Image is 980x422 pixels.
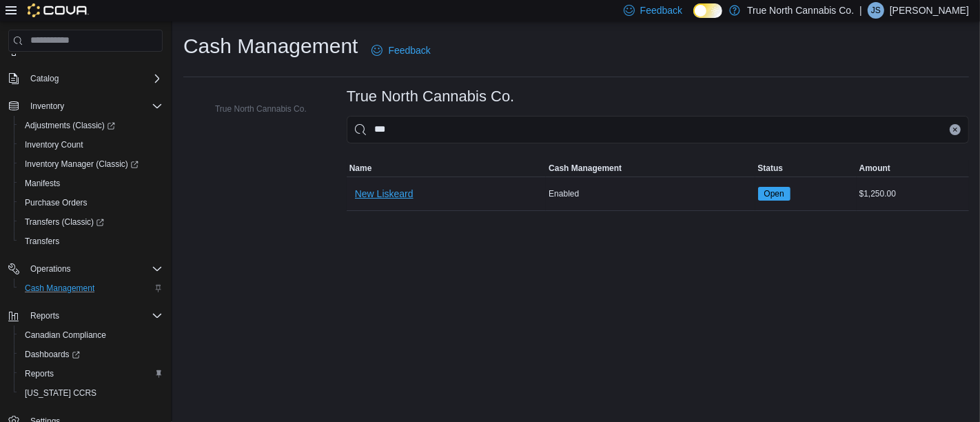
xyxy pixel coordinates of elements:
[347,160,546,177] button: Name
[19,156,163,172] span: Inventory Manager (Classic)
[19,385,102,401] a: [US_STATE] CCRS
[215,103,307,114] span: True North Cannabis Co.
[25,120,115,131] span: Adjustments (Classic)
[14,193,168,212] button: Purchase Orders
[25,159,139,170] span: Inventory Manager (Classic)
[19,365,163,382] span: Reports
[347,88,515,105] h3: True North Cannabis Co.
[758,187,790,201] span: Open
[857,185,969,202] div: $1,250.00
[868,2,884,19] div: Jennifer Schnakenberg
[19,327,163,343] span: Canadian Compliance
[14,135,168,154] button: Inventory Count
[19,214,163,230] span: Transfers (Classic)
[25,349,80,360] span: Dashboards
[25,368,54,379] span: Reports
[890,2,969,19] p: [PERSON_NAME]
[857,160,969,177] button: Amount
[14,154,168,174] a: Inventory Manager (Classic)
[549,163,622,174] span: Cash Management
[14,345,168,364] a: Dashboards
[25,330,106,341] span: Canadian Compliance
[25,197,88,208] span: Purchase Orders
[755,160,857,177] button: Status
[640,3,682,17] span: Feedback
[25,98,163,114] span: Inventory
[19,117,163,134] span: Adjustments (Classic)
[30,263,71,274] span: Operations
[859,2,862,19] p: |
[19,156,144,172] a: Inventory Manager (Classic)
[14,212,168,232] a: Transfers (Classic)
[871,2,881,19] span: JS
[19,137,89,153] a: Inventory Count
[19,117,121,134] a: Adjustments (Classic)
[19,233,65,250] a: Transfers
[19,385,163,401] span: Washington CCRS
[747,2,854,19] p: True North Cannabis Co.
[25,236,59,247] span: Transfers
[693,18,694,19] span: Dark Mode
[28,3,89,17] img: Cova
[30,310,59,321] span: Reports
[25,217,104,228] span: Transfers (Classic)
[25,139,83,150] span: Inventory Count
[19,214,110,230] a: Transfers (Classic)
[366,37,436,64] a: Feedback
[3,259,168,279] button: Operations
[19,365,59,382] a: Reports
[950,124,961,135] button: Clear input
[349,163,372,174] span: Name
[19,233,163,250] span: Transfers
[14,383,168,403] button: [US_STATE] CCRS
[14,174,168,193] button: Manifests
[546,185,755,202] div: Enabled
[183,32,358,60] h1: Cash Management
[14,116,168,135] a: Adjustments (Classic)
[19,346,163,363] span: Dashboards
[196,101,312,117] button: True North Cannabis Co.
[25,308,163,324] span: Reports
[19,137,163,153] span: Inventory Count
[19,327,112,343] a: Canadian Compliance
[388,43,430,57] span: Feedback
[14,279,168,298] button: Cash Management
[25,178,60,189] span: Manifests
[764,188,784,200] span: Open
[25,70,64,87] button: Catalog
[14,232,168,251] button: Transfers
[758,163,784,174] span: Status
[859,163,890,174] span: Amount
[14,325,168,345] button: Canadian Compliance
[19,194,93,211] a: Purchase Orders
[347,116,969,143] input: This is a search bar. As you type, the results lower in the page will automatically filter.
[19,175,163,192] span: Manifests
[19,346,85,363] a: Dashboards
[355,187,414,201] span: New Liskeard
[14,364,168,383] button: Reports
[19,194,163,211] span: Purchase Orders
[693,3,722,18] input: Dark Mode
[30,73,59,84] span: Catalog
[19,280,163,297] span: Cash Management
[3,69,168,88] button: Catalog
[3,97,168,116] button: Inventory
[25,261,76,277] button: Operations
[25,308,65,324] button: Reports
[25,261,163,277] span: Operations
[25,283,94,294] span: Cash Management
[3,306,168,325] button: Reports
[19,280,100,297] a: Cash Management
[19,175,65,192] a: Manifests
[25,70,163,87] span: Catalog
[546,160,755,177] button: Cash Management
[25,388,96,399] span: [US_STATE] CCRS
[349,180,419,208] button: New Liskeard
[30,101,64,112] span: Inventory
[25,98,70,114] button: Inventory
